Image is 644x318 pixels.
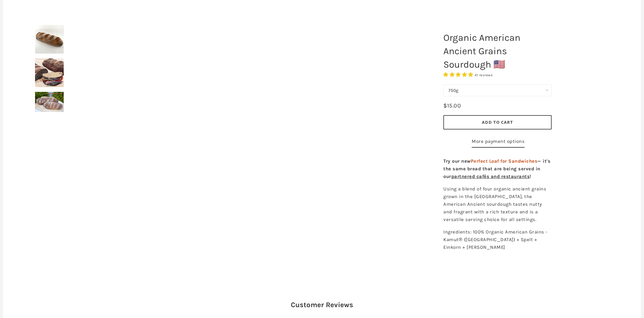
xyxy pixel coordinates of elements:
[35,92,64,112] img: Organic American Ancient Grains Sourdough 🇺🇸
[136,300,508,310] h2: Customer Reviews
[443,101,461,110] div: $15.00
[443,229,547,250] span: Ingredients: 100% Organic American Grains - Kamut® ([GEOGRAPHIC_DATA]) + Spelt + Einkorn + [PERSO...
[472,137,525,148] a: More payment options
[153,25,344,216] img: Organic American Ancient Grains Sourdough 🇺🇸
[443,72,475,78] span: 4.93 stars
[443,115,552,129] button: Add to Cart
[439,28,556,74] h1: Organic American Ancient Grains Sourdough 🇺🇸
[443,186,546,222] span: Using a blend of four organic ancient grains grown in the [GEOGRAPHIC_DATA], the American Ancient...
[451,174,530,179] a: partnered cafés and restaurants
[471,158,538,164] span: Perfect Loaf for Sandwiches
[35,58,64,87] img: Organic American Ancient Grains Sourdough 🇺🇸
[443,158,550,179] strong: Try our new — it's the same bread that are being served in our !
[35,25,64,54] img: Organic American Ancient Grains Sourdough 🇺🇸
[80,25,418,216] a: Organic American Ancient Grains Sourdough 🇺🇸
[482,119,513,125] span: Add to Cart
[475,73,493,77] span: 41 reviews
